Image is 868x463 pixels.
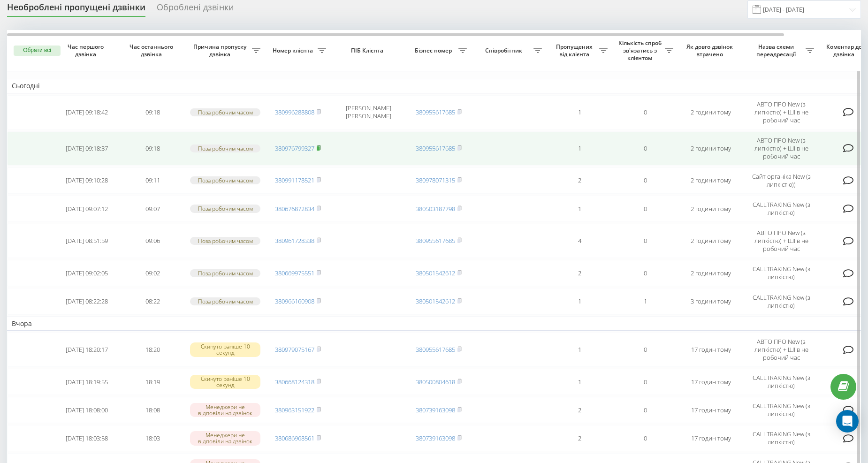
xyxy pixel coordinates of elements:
[612,260,678,286] td: 0
[54,369,120,395] td: [DATE] 18:19:55
[612,95,678,129] td: 0
[190,403,260,417] div: Менеджери не відповіли на дзвінок
[157,2,234,17] div: Оброблені дзвінки
[190,297,260,305] div: Поза робочим часом
[190,375,260,389] div: Скинуто раніше 10 секунд
[823,43,867,58] span: Коментар до дзвінка
[275,176,314,184] a: 380991178521
[744,131,819,166] td: АВТО ПРО New (з липкістю) + ШІ в не робочий час
[61,43,112,58] span: Час першого дзвінка
[744,288,819,314] td: CALLTRAKING New (з липкістю)
[190,144,260,152] div: Поза робочим часом
[416,205,455,213] a: 380503187798
[612,224,678,258] td: 0
[416,108,455,116] a: 380955617685
[744,95,819,129] td: АВТО ПРО New (з липкістю) + ШІ в не робочий час
[678,333,744,367] td: 17 годин тому
[416,144,455,152] a: 380955617685
[612,167,678,194] td: 0
[547,333,612,367] td: 1
[744,369,819,395] td: CALLTRAKING New (з липкістю)
[14,46,61,56] button: Обрати всі
[744,425,819,451] td: CALLTRAKING New (з липкістю)
[678,369,744,395] td: 17 годин тому
[275,434,314,442] a: 380686968561
[678,260,744,286] td: 2 години тому
[190,237,260,245] div: Поза робочим часом
[120,196,185,222] td: 09:07
[547,131,612,166] td: 1
[54,131,120,166] td: [DATE] 09:18:37
[612,333,678,367] td: 0
[547,167,612,194] td: 2
[127,43,178,58] span: Час останнього дзвінка
[411,47,458,54] span: Бізнес номер
[416,236,455,245] a: 380955617685
[678,224,744,258] td: 2 години тому
[54,425,120,451] td: [DATE] 18:03:58
[678,167,744,194] td: 2 години тому
[685,43,736,58] span: Як довго дзвінок втрачено
[612,369,678,395] td: 0
[744,196,819,222] td: CALLTRAKING New (з липкістю)
[416,176,455,184] a: 380978071315
[617,39,665,61] span: Кількість спроб зв'язатись з клієнтом
[275,236,314,245] a: 380961728338
[416,297,455,305] a: 380501542612
[190,431,260,445] div: Менеджери не відповіли на дзвінок
[551,43,599,58] span: Пропущених від клієнта
[678,425,744,451] td: 17 годин тому
[836,410,859,433] div: Open Intercom Messenger
[744,224,819,258] td: АВТО ПРО New (з липкістю) + ШІ в не робочий час
[547,369,612,395] td: 1
[678,397,744,423] td: 17 годин тому
[54,397,120,423] td: [DATE] 18:08:00
[678,131,744,166] td: 2 години тому
[339,47,398,54] span: ПІБ Клієнта
[54,167,120,194] td: [DATE] 09:10:28
[416,345,455,354] a: 380955617685
[120,167,185,194] td: 09:11
[612,288,678,314] td: 1
[270,47,318,54] span: Номер клієнта
[54,260,120,286] td: [DATE] 09:02:05
[331,95,406,129] td: [PERSON_NAME] [PERSON_NAME]
[120,397,185,423] td: 18:08
[547,397,612,423] td: 2
[275,297,314,305] a: 380966160908
[416,406,455,414] a: 380739163098
[547,260,612,286] td: 2
[275,406,314,414] a: 380963151922
[54,196,120,222] td: [DATE] 09:07:12
[120,425,185,451] td: 18:03
[744,167,819,194] td: Сайт органіка New (з липкістю))
[190,205,260,213] div: Поза робочим часом
[275,108,314,116] a: 380996288808
[476,47,533,54] span: Співробітник
[190,43,252,58] span: Причина пропуску дзвінка
[612,425,678,451] td: 0
[190,269,260,277] div: Поза робочим часом
[416,378,455,386] a: 380500804618
[416,434,455,442] a: 380739163098
[120,260,185,286] td: 09:02
[678,95,744,129] td: 2 години тому
[416,269,455,277] a: 380501542612
[744,333,819,367] td: АВТО ПРО New (з липкістю) + ШІ в не робочий час
[275,144,314,152] a: 380976799327
[120,288,185,314] td: 08:22
[612,131,678,166] td: 0
[190,342,260,357] div: Скинуто раніше 10 секунд
[7,2,145,17] div: Необроблені пропущені дзвінки
[547,288,612,314] td: 1
[120,224,185,258] td: 09:06
[678,288,744,314] td: 3 години тому
[678,196,744,222] td: 2 години тому
[275,378,314,386] a: 380668124318
[547,95,612,129] td: 1
[54,333,120,367] td: [DATE] 18:20:17
[612,196,678,222] td: 0
[547,224,612,258] td: 4
[190,108,260,116] div: Поза робочим часом
[54,288,120,314] td: [DATE] 08:22:28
